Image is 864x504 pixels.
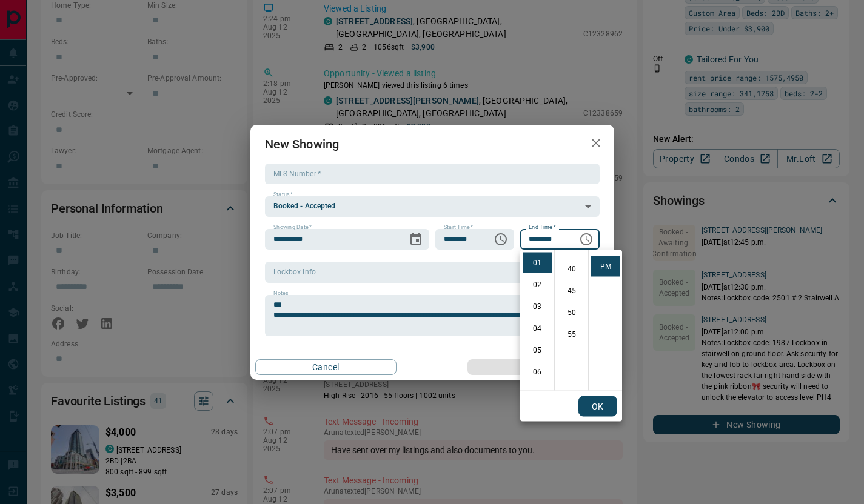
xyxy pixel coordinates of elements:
li: 4 hours [523,318,552,339]
button: Cancel [255,359,397,375]
li: 3 hours [523,296,552,317]
ul: Select minutes [554,250,588,391]
label: Notes [273,290,288,297]
label: Showing Date [273,224,312,231]
li: 40 minutes [557,259,586,279]
label: End Time [529,224,555,231]
li: 50 minutes [557,302,586,323]
li: 7 hours [523,383,552,404]
div: Booked - Accepted [265,196,600,217]
li: 6 hours [523,362,552,382]
li: 5 hours [523,340,552,360]
button: OK [578,396,617,417]
li: 1 hours [523,253,552,273]
ul: Select hours [520,250,554,391]
button: Choose time, selected time is 1:00 PM [574,227,598,251]
ul: Select meridiem [588,250,622,391]
label: Start Time [444,224,473,231]
h2: New Showing [250,125,354,164]
button: Choose date, selected date is Aug 14, 2025 [404,227,428,251]
button: Choose time, selected time is 1:15 PM [489,227,513,251]
label: Status [273,191,293,199]
li: 2 hours [523,274,552,295]
li: 45 minutes [557,280,586,301]
li: 55 minutes [557,324,586,345]
li: PM [591,256,620,277]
